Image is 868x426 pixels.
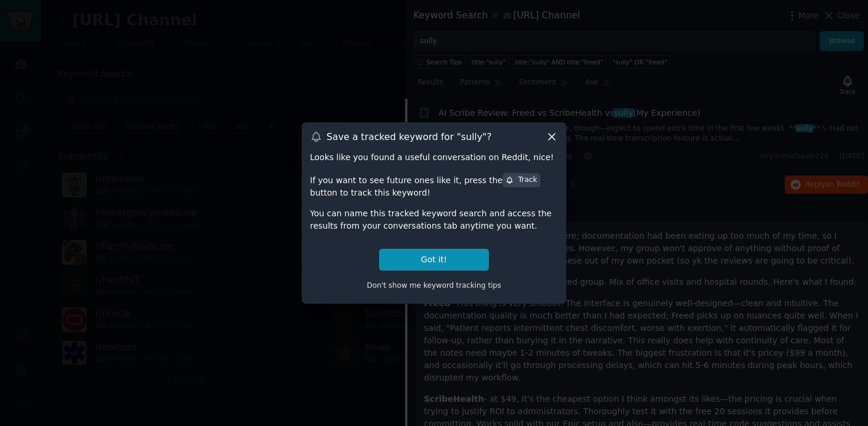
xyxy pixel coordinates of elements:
div: Looks like you found a useful conversation on Reddit, nice! [310,151,558,164]
div: If you want to see future ones like it, press the button to track this keyword! [310,172,558,199]
h3: Save a tracked keyword for " sully "? [327,131,492,143]
div: Track [505,175,537,186]
button: Got it! [379,249,489,271]
span: Don't show me keyword tracking tips [367,281,501,290]
div: You can name this tracked keyword search and access the results from your conversations tab anyti... [310,207,558,232]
